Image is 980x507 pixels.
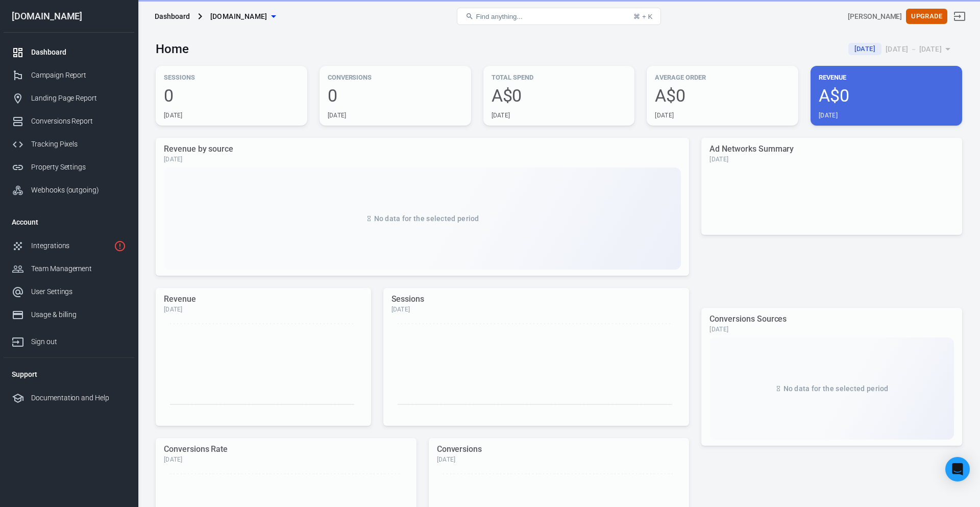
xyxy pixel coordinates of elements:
div: Open Intercom Messenger [945,457,970,481]
div: Webhooks (outgoing) [31,185,126,196]
div: Usage & billing [31,309,126,320]
a: Tracking Pixels [4,133,134,156]
div: Sign out [31,336,126,347]
a: Campaign Report [4,64,134,87]
svg: 1 networks not verified yet [114,240,126,252]
div: Dashboard [155,11,190,21]
div: Team Management [31,263,126,274]
div: [DOMAIN_NAME] [4,12,134,21]
button: [DOMAIN_NAME] [206,7,280,26]
div: Conversions Report [31,116,126,127]
a: Webhooks (outgoing) [4,179,134,202]
div: ⌘ + K [633,13,652,20]
div: Campaign Report [31,70,126,81]
div: User Settings [31,286,126,297]
a: Integrations [4,234,134,257]
button: Find anything...⌘ + K [457,8,661,25]
a: Usage & billing [4,303,134,326]
div: Integrations [31,240,110,251]
span: adhdsuccesssystem.com [210,10,267,23]
a: Team Management [4,257,134,280]
div: Documentation and Help [31,393,126,403]
div: Landing Page Report [31,93,126,104]
li: Support [4,362,134,387]
button: Upgrade [906,9,947,25]
a: Sign out [4,326,134,353]
a: Sign out [947,4,972,29]
div: Property Settings [31,162,126,173]
a: Property Settings [4,156,134,179]
a: User Settings [4,280,134,303]
a: Dashboard [4,41,134,64]
span: Find anything... [476,13,522,20]
li: Account [4,210,134,234]
div: Tracking Pixels [31,139,126,150]
h3: Home [156,42,189,56]
div: Dashboard [31,47,126,58]
a: Conversions Report [4,110,134,133]
a: Landing Page Report [4,87,134,110]
div: Account id: Kz40c9cP [848,11,902,22]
